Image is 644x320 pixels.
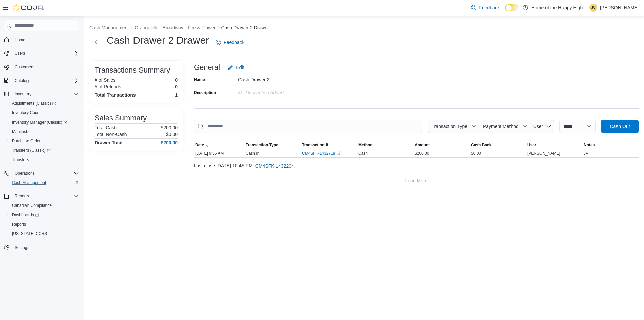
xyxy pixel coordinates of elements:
[600,4,639,12] p: [PERSON_NAME]
[12,222,26,227] span: Reports
[470,149,526,157] div: $0.00
[89,24,639,32] nav: An example of EuiBreadcrumbs
[9,137,45,145] a: Purchase Orders
[7,229,82,238] button: [US_STATE] CCRS
[89,25,129,30] button: Cash Management
[107,34,209,47] h1: Cash Drawer 2 Drawer
[9,128,79,136] span: Manifests
[428,120,479,133] button: Transaction Type
[95,84,121,89] h6: # of Refunds
[479,4,499,11] span: Feedback
[221,25,269,30] button: Cash Drawer 2 Drawer
[336,151,340,155] svg: External link
[89,36,103,49] button: Next
[9,118,79,126] span: Inventory Manager (Classic)
[15,245,29,250] span: Settings
[95,132,127,137] h6: Total Non-Cash
[12,36,79,44] span: Home
[7,201,82,210] button: Canadian Compliance
[302,151,340,156] a: CM4SFK-1432718External link
[12,129,29,134] span: Manifests
[7,210,82,220] a: Dashboards
[12,49,28,57] button: Users
[9,128,32,136] a: Manifests
[161,140,178,145] h4: $200.00
[431,124,467,129] span: Transaction Type
[12,231,47,236] span: [US_STATE] CCRS
[15,64,34,70] span: Customers
[175,92,178,98] h4: 1
[9,220,29,228] a: Reports
[302,142,328,148] span: Transaction #
[505,4,519,11] input: Dark Mode
[9,230,79,238] span: Washington CCRS
[9,179,49,187] a: Cash Management
[7,99,82,108] a: Adjustments (Classic)
[584,151,588,156] span: JV
[12,169,37,177] button: Operations
[95,114,147,122] h3: Sales Summary
[194,77,205,82] label: Name
[9,211,79,219] span: Dashboards
[255,163,294,169] span: CM4SFK-1432204
[591,4,596,12] span: JV
[9,109,79,117] span: Inventory Count
[9,137,79,145] span: Purchase Orders
[9,109,43,117] a: Inventory Count
[12,90,34,98] button: Inventory
[95,125,117,130] h6: Total Cash
[1,76,82,85] button: Catalog
[415,151,429,156] span: $200.00
[527,151,560,156] span: [PERSON_NAME]
[9,146,79,154] span: Transfers (Classic)
[236,64,244,71] span: Edit
[194,159,639,173] div: Last close [DATE] 10:45 PM
[358,142,373,148] span: Method
[213,36,247,49] a: Feedback
[589,4,597,12] div: Jennifer Verney
[12,120,67,125] span: Inventory Manager (Classic)
[194,63,220,72] h3: General
[12,169,79,177] span: Operations
[585,4,587,12] p: |
[9,230,50,238] a: [US_STATE] CCRS
[238,74,328,82] div: Cash Drawer 2
[413,141,470,149] button: Amount
[15,91,31,97] span: Inventory
[527,142,536,148] span: User
[246,142,278,148] span: Transaction Type
[12,90,79,98] span: Inventory
[357,141,413,149] button: Method
[12,101,56,106] span: Adjustments (Classic)
[195,142,204,148] span: Date
[15,193,29,199] span: Reports
[175,84,178,89] p: 0
[470,141,526,149] button: Cash Back
[582,141,639,149] button: Notes
[135,25,215,30] button: Orangeville - Broadway - Fire & Flower
[9,201,54,210] a: Canadian Compliance
[12,77,79,85] span: Catalog
[12,138,43,144] span: Purchase Orders
[468,1,502,14] a: Feedback
[405,177,428,184] span: Load More
[7,155,82,165] button: Transfers
[12,49,79,57] span: Users
[531,4,583,12] p: Home of the Happy High
[530,120,554,133] button: User
[479,120,530,133] button: Payment Method
[12,180,46,185] span: Cash Management
[194,90,216,95] label: Description
[1,191,82,201] button: Reports
[12,36,28,44] a: Home
[12,77,31,85] button: Catalog
[7,136,82,146] button: Purchase Orders
[471,142,491,148] span: Cash Back
[7,178,82,187] button: Cash Management
[95,66,170,74] h3: Transactions Summary
[9,179,79,187] span: Cash Management
[1,62,82,72] button: Customers
[194,149,244,157] div: [DATE] 9:55 AM
[12,244,32,252] a: Settings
